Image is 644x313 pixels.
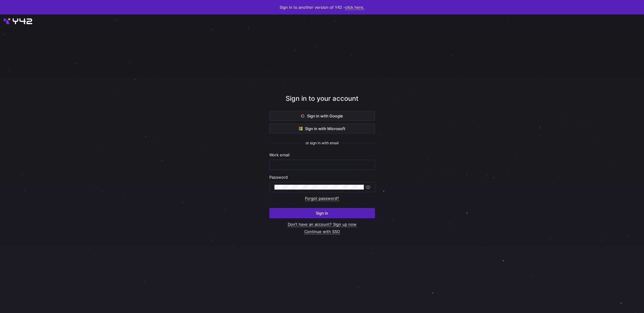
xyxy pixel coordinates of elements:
[269,175,288,180] span: Password
[345,5,364,10] a: click here.
[306,141,339,145] span: or sign in with email
[305,196,339,201] a: Forgot password?
[269,94,375,111] div: Sign in to your account
[269,208,375,218] button: Sign in
[316,211,328,216] span: Sign in
[301,113,343,118] span: Sign in with Google
[288,222,357,227] a: Don’t have an account? Sign up now
[269,152,290,157] span: Work email
[299,126,345,131] span: Sign in with Microsoft
[269,111,375,121] button: Sign in with Google
[269,123,375,134] button: Sign in with Microsoft
[304,229,340,234] a: Continue with SSO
